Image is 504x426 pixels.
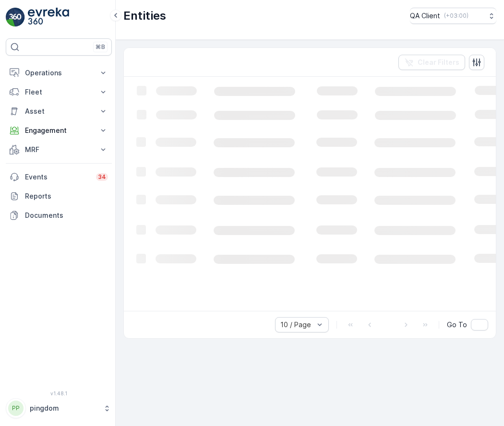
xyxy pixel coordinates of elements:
p: Engagement [25,126,93,135]
p: Events [25,172,90,182]
p: MRF [25,145,93,154]
p: QA Client [410,11,440,21]
span: Go To [447,320,467,330]
p: Documents [25,211,108,220]
p: Entities [123,8,166,24]
p: ⌘B [96,43,105,51]
img: logo_light-DOdMpM7g.png [28,8,69,27]
a: Events34 [6,167,112,187]
button: Clear Filters [398,55,465,70]
p: ( +03:00 ) [444,12,468,20]
button: MRF [6,140,112,159]
button: Fleet [6,83,112,102]
button: QA Client(+03:00) [410,8,496,24]
button: Operations [6,63,112,83]
p: 34 [98,173,106,181]
button: Asset [6,102,112,121]
a: Reports [6,187,112,206]
p: Reports [25,191,108,201]
p: Operations [25,68,93,78]
button: Engagement [6,121,112,140]
p: Asset [25,106,93,116]
img: logo [6,8,25,27]
p: Clear Filters [418,58,459,67]
button: PPpingdom [6,398,112,418]
span: v 1.48.1 [6,390,112,396]
p: pingdom [30,403,98,413]
div: PP [8,401,24,416]
p: Fleet [25,87,93,97]
a: Documents [6,206,112,225]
